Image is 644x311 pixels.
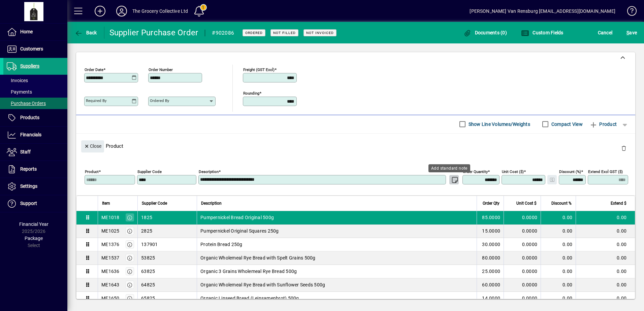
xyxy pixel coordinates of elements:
[477,251,504,265] td: 80.0000
[598,27,613,38] span: Cancel
[576,265,635,278] td: 0.00
[7,89,32,95] span: Payments
[200,295,299,302] span: Organic Linseed Bread (Leinsamenbrot) 500g
[20,183,37,189] span: Settings
[521,30,563,35] span: Custom Fields
[101,281,120,288] div: ME1643
[200,214,274,221] span: Pumpernickel Bread Original 500g
[504,265,541,278] td: 0.0000
[20,46,43,51] span: Customers
[201,200,222,207] span: Description
[463,30,507,35] span: Documents (0)
[541,224,576,238] td: 0.00
[101,241,120,248] div: ME1376
[504,238,541,251] td: 0.0000
[576,211,635,224] td: 0.00
[20,115,39,120] span: Products
[504,292,541,305] td: 0.0000
[477,224,504,238] td: 15.0000
[137,224,197,238] td: 2825
[199,169,219,174] mat-label: Description
[3,75,67,86] a: Invoices
[504,251,541,265] td: 0.0000
[477,211,504,224] td: 85.0000
[200,228,279,234] span: Pumpernickel Original Squares 250g
[86,98,106,103] mat-label: Required by
[596,27,614,39] button: Cancel
[3,109,67,126] a: Products
[150,98,169,103] mat-label: Ordered by
[81,140,104,152] button: Close
[84,141,101,152] span: Close
[132,6,188,16] div: The Grocery Collective Ltd
[576,251,635,265] td: 0.00
[7,78,28,83] span: Invoices
[19,221,49,227] span: Financial Year
[20,201,37,206] span: Support
[67,27,104,39] app-page-header-button: Back
[622,1,636,23] a: Knowledge Base
[101,295,120,302] div: ME1650
[626,30,629,35] span: S
[541,292,576,305] td: 0.00
[243,67,275,72] mat-label: Freight (GST excl)
[3,161,67,178] a: Reports
[483,200,500,207] span: Order Qty
[586,118,620,130] button: Product
[502,169,524,174] mat-label: Unit Cost ($)
[85,67,103,72] mat-label: Order date
[541,251,576,265] td: 0.00
[20,63,39,69] span: Suppliers
[73,27,99,39] button: Back
[20,166,37,172] span: Reports
[101,254,120,261] div: ME1537
[626,27,637,38] span: ave
[477,292,504,305] td: 14.0000
[3,86,67,98] a: Payments
[576,278,635,292] td: 0.00
[20,29,33,34] span: Home
[504,224,541,238] td: 0.0000
[149,67,173,72] mat-label: Order number
[516,200,537,207] span: Unit Cost $
[3,178,67,195] a: Settings
[3,127,67,143] a: Financials
[3,41,67,58] a: Customers
[576,238,635,251] td: 0.00
[111,5,132,17] button: Profile
[76,134,635,158] div: Product
[504,278,541,292] td: 0.0000
[477,265,504,278] td: 25.0000
[463,169,488,174] mat-label: Order Quantity
[89,5,111,17] button: Add
[74,30,97,35] span: Back
[428,164,470,172] div: Add standard note
[137,211,197,224] td: 1825
[3,144,67,161] a: Staff
[137,278,197,292] td: 64825
[541,211,576,224] td: 0.00
[461,27,509,39] button: Documents (0)
[101,228,120,234] div: ME1025
[541,265,576,278] td: 0.00
[200,281,325,288] span: Organic Wholemeal Rye Bread with Sunflower Seeds 500g
[137,251,197,265] td: 53825
[20,149,31,154] span: Staff
[616,145,632,151] app-page-header-button: Delete
[101,214,120,221] div: ME1018
[137,169,162,174] mat-label: Supplier Code
[212,28,234,38] div: #902086
[551,200,572,207] span: Discount %
[541,238,576,251] td: 0.00
[25,236,43,241] span: Package
[576,292,635,305] td: 0.00
[477,238,504,251] td: 30.0000
[102,200,110,207] span: Item
[142,200,167,207] span: Supplier Code
[559,169,581,174] mat-label: Discount (%)
[245,31,263,35] span: Ordered
[504,211,541,224] td: 0.0000
[519,27,565,39] button: Custom Fields
[3,24,67,40] a: Home
[200,254,316,261] span: Organic Wholemeal Rye Bread with Spelt Grains 500g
